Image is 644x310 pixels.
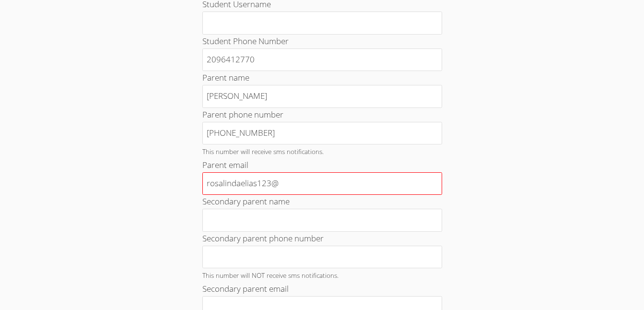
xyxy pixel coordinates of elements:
[202,233,324,244] label: Secondary parent phone number
[202,109,283,120] label: Parent phone number
[202,271,339,280] small: This number will NOT receive sms notifications.
[202,283,289,294] label: Secondary parent email
[202,36,289,47] label: Student Phone Number
[202,196,290,207] label: Secondary parent name
[202,72,249,83] label: Parent name
[202,159,248,170] label: Parent email
[202,147,324,156] small: This number will receive sms notifications.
